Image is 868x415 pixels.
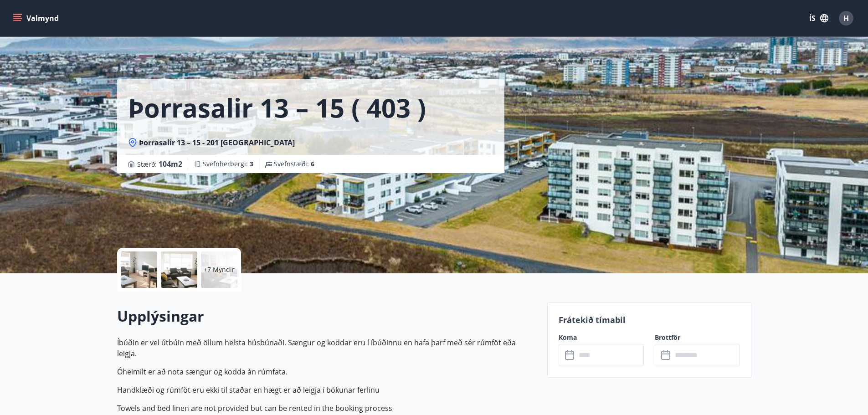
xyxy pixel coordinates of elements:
[117,403,536,414] p: Towels and bed linen are not provided but can be rented in the booking process
[159,159,182,169] span: 104 m2
[835,7,857,29] button: H
[843,13,849,23] span: H
[117,337,536,359] p: Íbúðin er vel útbúin með öllum helsta húsbúnaði. Sængur og koddar eru í íbúðinnu en hafa þarf með...
[559,333,644,342] label: Koma
[655,333,740,342] label: Brottför
[559,314,740,326] p: Frátekið tímabil
[250,159,253,168] span: 3
[137,159,182,169] span: Stærð :
[117,384,536,395] p: Handklæði og rúmföt eru ekki til staðar en hægt er að leigja í bókunar ferlinu
[117,366,536,377] p: Óheimilt er að nota sængur og kodda án rúmfata.
[204,265,235,274] p: +7 Myndir
[274,159,314,169] span: Svefnstæði :
[139,138,295,148] span: Þorrasalir 13 – 15 - 201 [GEOGRAPHIC_DATA]
[804,10,833,26] button: ÍS
[117,306,536,326] h2: Upplýsingar
[11,10,62,26] button: menu
[203,159,253,169] span: Svefnherbergi :
[128,90,426,125] h1: Þorrasalir 13 – 15 ( 403 )
[311,159,314,168] span: 6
